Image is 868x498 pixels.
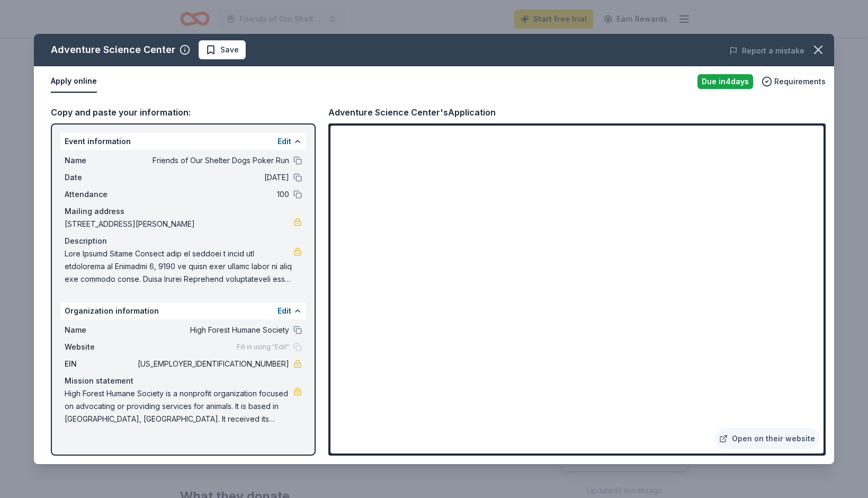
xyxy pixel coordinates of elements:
[136,171,289,184] span: [DATE]
[51,70,97,93] button: Apply online
[715,428,819,449] a: Open on their website
[729,45,804,57] button: Report a mistake
[278,305,291,317] button: Edit
[60,133,306,150] div: Event information
[65,358,136,370] span: EIN
[60,303,306,319] div: Organization information
[697,74,753,89] div: Due in 4 days
[65,235,302,247] div: Description
[278,135,291,148] button: Edit
[65,247,293,286] span: Lore Ipsumd Sitame Consect adip el seddoei t incid utl etdolorema al Enimadmi 6, 9190 ve quisn ex...
[65,218,293,230] span: [STREET_ADDRESS][PERSON_NAME]
[65,387,293,425] span: High Forest Humane Society is a nonprofit organization focused on advocating or providing service...
[199,40,246,59] button: Save
[65,188,136,201] span: Attendance
[65,324,136,336] span: Name
[237,343,289,351] span: Fill in using "Edit"
[65,154,136,167] span: Name
[136,154,289,167] span: Friends of Our Shelter Dogs Poker Run
[65,171,136,184] span: Date
[762,75,826,88] button: Requirements
[65,205,302,218] div: Mailing address
[136,358,289,370] span: [US_EMPLOYER_IDENTIFICATION_NUMBER]
[328,105,496,119] div: Adventure Science Center's Application
[65,341,136,353] span: Website
[136,324,289,336] span: High Forest Humane Society
[220,43,239,56] span: Save
[65,375,302,387] div: Mission statement
[51,105,316,119] div: Copy and paste your information:
[774,75,826,88] span: Requirements
[51,41,175,58] div: Adventure Science Center
[136,188,289,201] span: 100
